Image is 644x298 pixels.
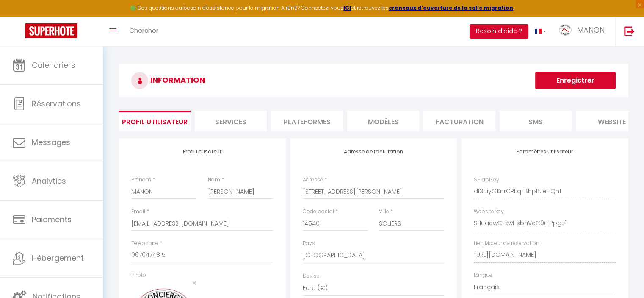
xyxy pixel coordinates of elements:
[303,208,334,216] label: Code postal
[32,175,66,186] span: Analytics
[608,260,638,292] iframe: Chat
[303,149,445,155] h4: Adresse de facturation
[500,111,572,131] li: SMS
[303,176,323,184] label: Adresse
[423,111,495,131] li: Facturation
[347,111,419,131] li: MODÈLES
[32,137,70,148] span: Messages
[25,23,77,38] img: Super Booking
[303,272,320,280] label: Devise
[624,26,635,36] img: logout
[559,24,572,36] img: ...
[192,279,196,287] button: Close
[131,176,151,184] label: Prénom
[474,271,492,279] label: Langue
[192,278,196,288] span: ×
[389,4,513,11] a: créneaux d'ouverture de la salle migration
[303,240,315,248] label: Pays
[379,208,389,216] label: Ville
[131,208,145,216] label: Email
[32,214,72,225] span: Paiements
[32,253,84,263] span: Hébergement
[208,176,220,184] label: Nom
[7,3,32,29] button: Ouvrir le widget de chat LiveChat
[131,240,158,248] label: Téléphone
[553,17,615,46] a: ... MANON
[195,111,267,131] li: Services
[119,64,628,97] h3: INFORMATION
[119,111,191,131] li: Profil Utilisateur
[474,176,499,184] label: SH apiKey
[271,111,343,131] li: Plateformes
[32,98,81,109] span: Réservations
[131,149,273,155] h4: Profil Utilisateur
[32,60,75,70] span: Calendriers
[474,208,504,216] label: Website key
[123,17,165,46] a: Chercher
[577,25,605,35] span: MANON
[474,149,616,155] h4: Paramètres Utilisateur
[535,72,616,89] button: Enregistrer
[474,240,539,248] label: Lien Moteur de réservation
[343,4,351,11] a: ICI
[470,24,528,39] button: Besoin d'aide ?
[129,26,158,35] span: Chercher
[131,271,146,279] label: Photo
